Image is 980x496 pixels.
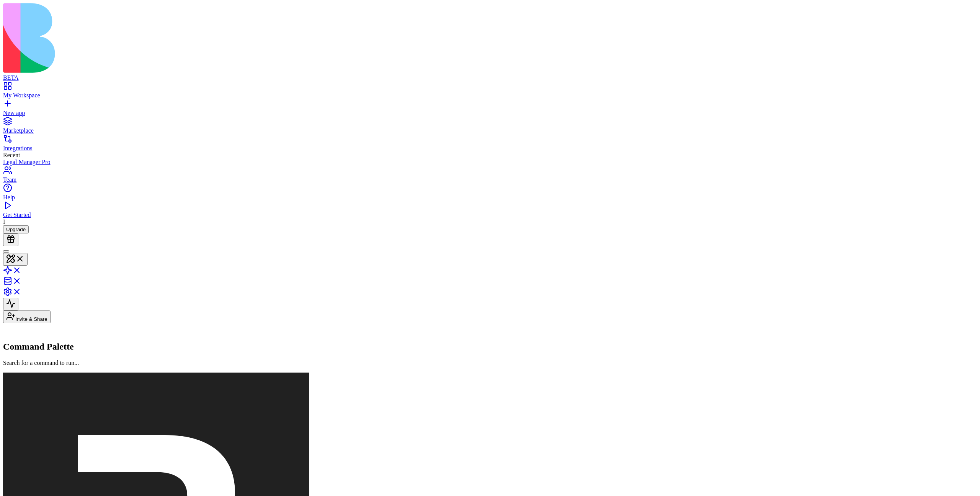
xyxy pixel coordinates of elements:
[3,67,977,81] a: BETA
[3,74,977,81] div: BETA
[3,120,977,134] a: Marketplace
[3,169,977,183] a: Team
[3,103,977,117] a: New app
[3,310,51,323] button: Invite & Share
[3,145,977,152] div: Integrations
[3,342,977,352] h2: Command Palette
[3,225,29,233] button: Upgrade
[3,159,977,166] a: Legal Manager Pro
[3,3,311,73] img: logo
[3,205,977,218] a: Get Started
[3,176,977,183] div: Team
[3,226,29,232] a: Upgrade
[3,110,977,117] div: New app
[3,152,20,158] span: Recent
[3,187,977,201] a: Help
[3,85,977,99] a: My Workspace
[3,194,977,201] div: Help
[3,218,5,225] span: I
[3,127,977,134] div: Marketplace
[3,92,977,99] div: My Workspace
[3,360,977,366] p: Search for a command to run...
[3,138,977,152] a: Integrations
[3,212,977,218] div: Get Started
